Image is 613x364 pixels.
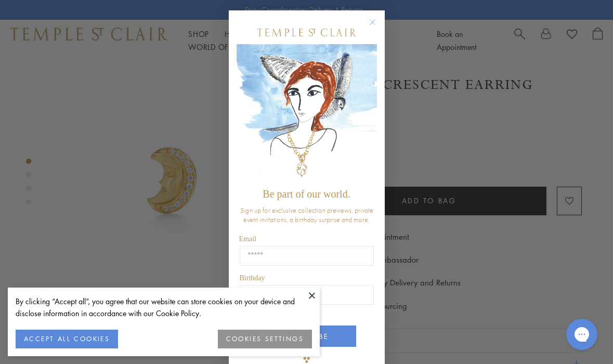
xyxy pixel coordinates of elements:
[257,29,356,36] img: Temple St. Clair
[16,295,312,319] div: By clicking “Accept all”, you agree that our website can store cookies on your device and disclos...
[240,246,374,266] input: Email
[371,21,384,34] button: Close dialog
[240,205,373,224] span: Sign up for exclusive collection previews, private event invitations, a birthday surprise and more.
[263,188,350,200] span: Be part of our world.
[239,235,256,243] span: Email
[237,44,377,183] img: c4a9eb12-d91a-4d4a-8ee0-386386f4f338.jpeg
[16,330,118,348] button: ACCEPT ALL COOKIES
[240,274,265,282] span: Birthday
[218,330,312,348] button: COOKIES SETTINGS
[561,315,603,354] iframe: Gorgias live chat messenger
